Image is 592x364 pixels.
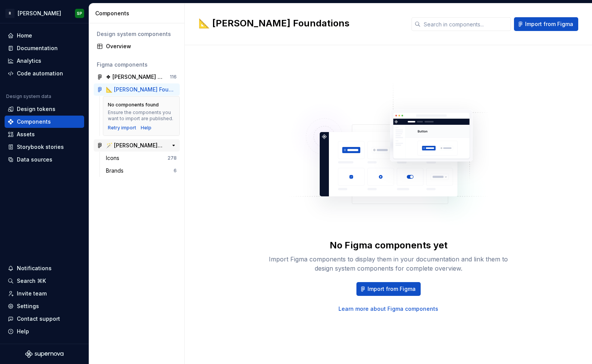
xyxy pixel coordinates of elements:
span: Import from Figma [368,285,416,293]
div: Design tokens [17,105,55,113]
a: 📐 [PERSON_NAME] Foundations [94,83,180,96]
div: SP [77,10,82,16]
div: Overview [106,42,177,50]
a: ❖ [PERSON_NAME] Components116 [94,71,180,83]
div: Analytics [17,57,41,65]
button: Import from Figma [356,282,421,296]
a: Storybook stories [5,141,84,153]
a: Assets [5,128,84,140]
div: Components [17,118,51,126]
button: Help [5,325,84,338]
div: Storybook stories [17,143,64,151]
button: Search ⌘K [5,275,84,287]
svg: Supernova Logo [25,350,63,358]
div: Ensure the components you want to import are published. [108,109,175,122]
div: Design system data [6,93,51,100]
div: No components found [108,102,159,108]
div: Figma components [97,61,177,69]
div: Home [17,32,32,39]
a: Brands6 [103,165,180,177]
div: Settings [17,302,39,310]
div: 116 [170,74,177,80]
div: Import Figma components to display them in your documentation and link them to design system comp... [266,255,511,273]
button: Notifications [5,262,84,274]
a: Code automation [5,67,84,80]
button: Retry import [108,125,136,131]
div: Data sources [17,156,52,163]
div: Components [95,10,181,17]
div: Design system components [97,30,177,38]
div: ❖ [PERSON_NAME] Components [106,73,163,81]
div: Documentation [17,44,58,52]
div: No Figma components yet [330,239,447,251]
a: 🪄 [PERSON_NAME] Icons [94,139,180,152]
div: 6 [174,168,177,174]
div: 🪄 [PERSON_NAME] Icons [106,142,163,149]
button: Import from Figma [514,17,578,31]
a: Invite team [5,287,84,300]
div: Invite team [17,290,47,297]
a: Icons278 [103,152,180,164]
div: Search ⌘K [17,277,46,285]
a: Analytics [5,55,84,67]
a: Settings [5,300,84,312]
a: Design tokens [5,103,84,115]
h2: 📐 [PERSON_NAME] Foundations [198,17,402,29]
span: Import from Figma [525,20,573,28]
div: Notifications [17,264,52,272]
div: Contact support [17,315,60,323]
div: 📐 [PERSON_NAME] Foundations [106,86,177,93]
input: Search in components... [421,17,511,31]
div: R [5,9,15,18]
a: Documentation [5,42,84,54]
a: Home [5,29,84,42]
a: Overview [94,40,180,52]
a: Help [141,125,151,131]
button: Contact support [5,313,84,325]
div: 278 [168,155,177,161]
div: Assets [17,131,35,138]
a: Learn more about Figma components [338,305,438,313]
a: Components [5,116,84,128]
div: Brands [106,167,127,175]
button: R[PERSON_NAME]SP [2,5,87,21]
div: Icons [106,154,122,162]
div: Code automation [17,70,63,77]
div: Help [17,328,29,335]
a: Data sources [5,153,84,166]
div: [PERSON_NAME] [18,10,61,17]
